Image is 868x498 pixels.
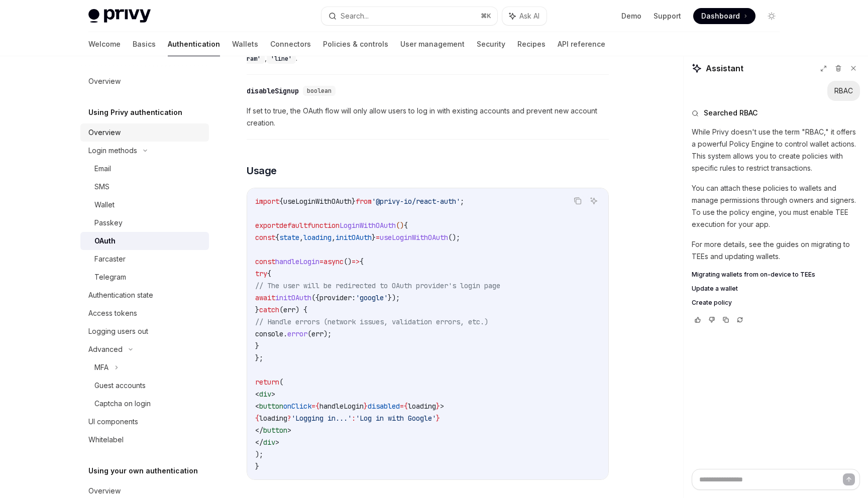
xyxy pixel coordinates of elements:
span: loading [303,233,332,242]
span: loading [259,414,287,423]
div: Access tokens [88,307,137,319]
span: catch [259,305,279,314]
p: For more details, see the guides on migrating to TEEs and updating wallets. [692,238,860,263]
span: < [255,402,259,411]
span: await [255,293,275,302]
a: Dashboard [693,8,755,24]
div: Captcha on login [94,398,151,410]
span: ( [279,378,283,387]
span: { [279,197,283,206]
a: Passkey [80,214,209,232]
span: err [311,329,323,338]
span: error [287,329,307,338]
span: function [307,221,340,230]
span: > [271,390,275,399]
span: Assistant [706,62,743,74]
span: ? [287,414,291,423]
span: < [255,390,259,399]
img: light logo [88,9,151,23]
span: ); [255,450,263,459]
div: Overview [88,127,121,139]
span: provider: [319,293,356,302]
code: 'line' [267,54,296,64]
a: Logging users out [80,322,209,340]
span: onClick [283,402,311,411]
div: Guest accounts [94,380,146,392]
a: Security [477,32,505,56]
span: ⌘ K [481,12,491,20]
div: Overview [88,485,121,497]
h5: Using Privy authentication [88,106,182,118]
span: } [436,414,440,423]
span: { [275,233,279,242]
p: You can attach these policies to wallets and manage permissions through owners and signers. To us... [692,182,860,230]
a: Basics [133,32,156,56]
a: API reference [558,32,605,56]
a: Wallet [80,196,209,214]
span: } [364,402,368,411]
span: } [255,341,259,350]
div: Search... [341,10,369,22]
span: </ [255,438,263,447]
span: > [275,438,279,447]
span: > [287,426,291,435]
div: Advanced [88,343,123,355]
span: = [319,257,323,266]
a: Support [654,11,681,21]
span: = [311,402,315,411]
span: { [255,414,259,423]
span: import [255,197,279,206]
span: Dashboard [701,11,740,21]
div: Logging users out [88,325,148,337]
a: Connectors [270,32,311,56]
h5: Using your own authentication [88,465,198,477]
div: RBAC [834,86,853,96]
div: Telegram [94,271,126,283]
span: = [400,402,404,411]
span: div [259,390,271,399]
div: Email [94,163,111,175]
span: from [356,197,372,206]
span: }; [255,353,263,362]
span: initOAuth [275,293,311,302]
button: Searched RBAC [692,108,860,118]
span: ( [307,329,311,338]
a: Captcha on login [80,395,209,413]
span: default [279,221,307,230]
a: Authentication state [80,286,209,304]
span: } [372,233,376,242]
span: initOAuth [336,233,372,242]
span: } [436,402,440,411]
span: </ [255,426,263,435]
a: Demo [621,11,641,21]
span: } [352,197,356,206]
span: boolean [307,87,332,95]
div: MFA [94,361,108,374]
a: Create policy [692,299,860,307]
a: Access tokens [80,304,209,322]
div: Whitelabel [88,434,124,446]
button: Send message [843,473,855,485]
a: Update a wallet [692,285,860,293]
span: handleLogin [275,257,319,266]
span: Searched RBAC [704,108,757,118]
span: 'Log in with Google' [356,414,436,423]
a: Policies & controls [323,32,388,56]
a: Recipes [517,32,546,56]
a: Migrating wallets from on-device to TEEs [692,271,860,279]
a: Telegram [80,268,209,286]
span: 'Logging in...' [291,414,352,423]
span: try [255,269,267,278]
span: > [440,402,444,411]
span: button [259,402,283,411]
div: UI components [88,416,138,428]
span: : [352,414,356,423]
a: Wallets [232,32,258,56]
span: ); [323,329,332,338]
div: Authentication state [88,289,153,301]
span: ; [460,197,464,206]
a: Authentication [168,32,220,56]
span: '@privy-io/react-auth' [372,197,460,206]
span: // Handle errors (network issues, validation errors, etc.) [255,317,488,326]
a: User management [400,32,465,56]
